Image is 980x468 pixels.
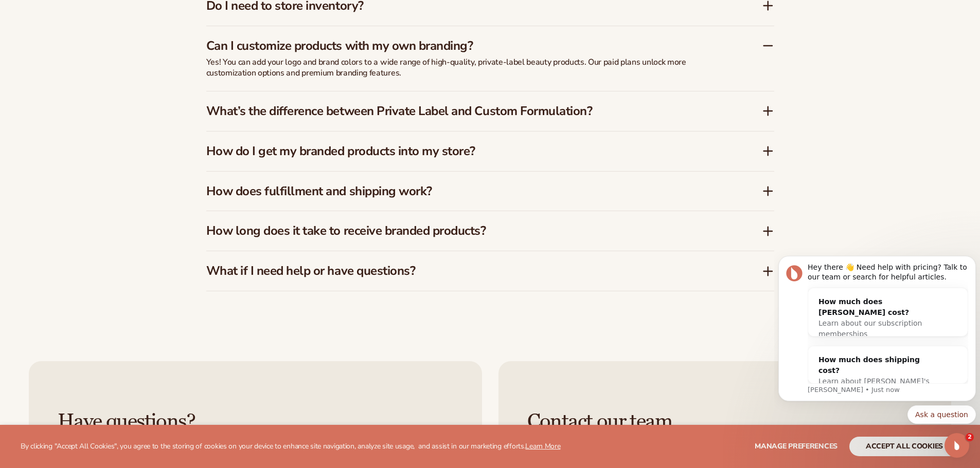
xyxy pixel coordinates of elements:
iframe: Intercom notifications message [774,222,980,440]
h3: Can I customize products with my own branding? [206,39,731,53]
p: Yes! You can add your logo and brand colors to a wide range of high-quality, private-label beauty... [206,57,721,79]
button: accept all cookies [849,437,959,456]
h3: How long does it take to receive branded products? [206,223,731,238]
a: Learn More [525,441,560,451]
h3: Have questions? [58,410,453,433]
h3: How does fulfillment and shipping work? [206,184,731,199]
h3: What’s the difference between Private Label and Custom Formulation? [206,104,731,119]
span: 2 [966,433,974,441]
p: By clicking "Accept All Cookies", you agree to the storing of cookies on your device to enhance s... [21,442,561,451]
span: Manage preferences [755,441,838,451]
h3: How do I get my branded products into my store? [206,144,731,159]
h3: What if I need help or have questions? [206,264,731,278]
button: Manage preferences [755,437,838,456]
iframe: Intercom live chat [945,433,969,458]
h3: Contact our team [527,410,923,433]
